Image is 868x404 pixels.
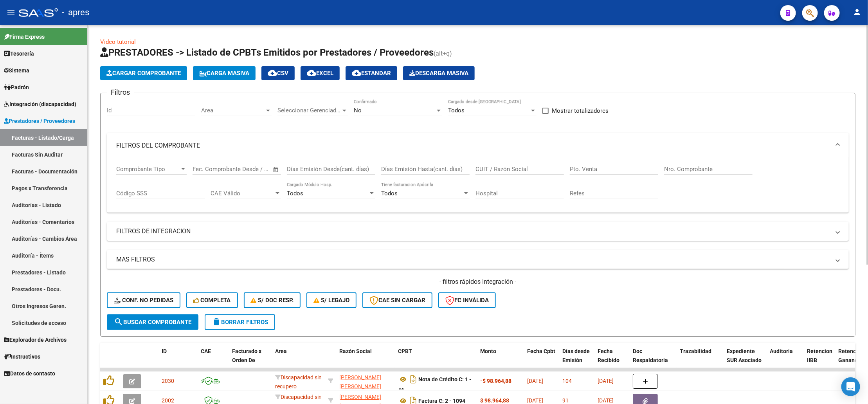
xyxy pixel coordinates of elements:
[403,66,475,80] button: Descarga Masiva
[107,222,849,241] mat-expansion-panel-header: FILTROS DE INTEGRACION
[62,4,89,21] span: - apres
[562,397,569,404] span: 91
[381,190,398,197] span: Todos
[100,66,187,80] button: Cargar Comprobante
[852,7,862,17] mat-icon: person
[527,378,543,384] span: [DATE]
[201,107,265,114] span: Area
[275,374,322,390] span: Discapacidad sin recupero
[346,66,397,80] button: Estandar
[807,348,832,363] span: Retencion IIBB
[727,348,762,363] span: Expediente SUR Asociado
[598,397,614,404] span: [DATE]
[524,343,559,377] datatable-header-cell: Fecha Cpbt
[306,292,357,308] button: S/ legajo
[100,38,136,45] a: Video tutorial
[193,166,218,173] input: Start date
[107,292,180,308] button: Conf. no pedidas
[272,343,325,377] datatable-header-cell: Area
[205,314,275,330] button: Borrar Filtros
[277,107,341,114] span: Seleccionar Gerenciador
[307,70,333,77] span: EXCEL
[398,376,472,393] strong: Nota de Crédito C: 1 - 46
[770,348,793,354] span: Auditoria
[448,107,465,114] span: Todos
[106,70,181,77] span: Cargar Comprobante
[229,343,272,377] datatable-header-cell: Facturado x Orden De
[212,317,221,326] mat-icon: delete
[352,70,391,77] span: Estandar
[552,106,609,115] span: Mostrar totalizadores
[562,348,590,363] span: Días desde Emisión
[630,343,677,377] datatable-header-cell: Doc Respaldatoria
[403,66,475,80] app-download-masive: Descarga masiva de comprobantes (adjuntos)
[287,190,303,197] span: Todos
[677,343,724,377] datatable-header-cell: Trazabilidad
[841,377,860,396] div: Open Intercom Messenger
[594,343,630,377] datatable-header-cell: Fecha Recibido
[408,373,418,386] i: Descargar documento
[272,165,281,174] button: Open calendar
[275,348,287,354] span: Area
[212,319,268,326] span: Borrar Filtros
[336,343,395,377] datatable-header-cell: Razón Social
[477,343,524,377] datatable-header-cell: Monto
[804,343,835,377] datatable-header-cell: Retencion IIBB
[480,348,496,354] span: Monto
[301,66,340,80] button: EXCEL
[107,158,849,213] div: FILTROS DEL COMPROBANTE
[268,68,277,78] mat-icon: cloud_download
[598,378,614,384] span: [DATE]
[480,397,509,404] strong: $ 98.964,88
[434,50,452,57] span: (alt+q)
[352,68,361,78] mat-icon: cloud_download
[4,352,40,361] span: Instructivos
[339,373,392,390] div: 27396566287
[409,70,468,77] span: Descarga Masiva
[114,319,191,326] span: Buscar Comprobante
[225,166,263,173] input: End date
[4,32,45,41] span: Firma Express
[193,66,256,80] button: Carga Masiva
[107,278,849,286] h4: - filtros rápidos Integración -
[193,297,231,304] span: Completa
[4,66,29,75] span: Sistema
[116,141,830,150] mat-panel-title: FILTROS DEL COMPROBANTE
[559,343,594,377] datatable-header-cell: Días desde Emisión
[835,343,866,377] datatable-header-cell: Retención Ganancias
[186,292,238,308] button: Completa
[767,343,804,377] datatable-header-cell: Auditoria
[107,314,198,330] button: Buscar Comprobante
[4,369,55,378] span: Datos de contacto
[339,374,381,390] span: [PERSON_NAME] [PERSON_NAME]
[680,348,711,354] span: Trazabilidad
[398,348,412,354] span: CPBT
[116,227,830,236] mat-panel-title: FILTROS DE INTEGRACION
[418,398,465,404] strong: Factura C: 2 - 1094
[369,297,425,304] span: CAE SIN CARGAR
[158,343,198,377] datatable-header-cell: ID
[244,292,301,308] button: S/ Doc Resp.
[445,297,489,304] span: FC Inválida
[562,378,572,384] span: 104
[251,297,294,304] span: S/ Doc Resp.
[211,190,274,197] span: CAE Válido
[6,7,16,17] mat-icon: menu
[354,107,362,114] span: No
[198,343,229,377] datatable-header-cell: CAE
[107,250,849,269] mat-expansion-panel-header: MAS FILTROS
[107,87,134,98] h3: Filtros
[114,297,173,304] span: Conf. no pedidas
[313,297,349,304] span: S/ legajo
[527,348,555,354] span: Fecha Cpbt
[339,348,372,354] span: Razón Social
[4,335,67,344] span: Explorador de Archivos
[116,166,180,173] span: Comprobante Tipo
[307,68,316,78] mat-icon: cloud_download
[598,348,619,363] span: Fecha Recibido
[362,292,432,308] button: CAE SIN CARGAR
[438,292,496,308] button: FC Inválida
[527,397,543,404] span: [DATE]
[724,343,767,377] datatable-header-cell: Expediente SUR Asociado
[268,70,288,77] span: CSV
